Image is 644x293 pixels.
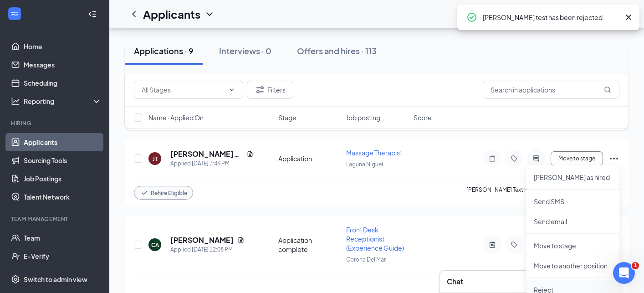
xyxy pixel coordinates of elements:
[466,12,477,23] svg: CheckmarkCircle
[219,45,271,57] div: Interviews · 0
[24,188,102,206] a: Talent Network
[170,235,234,245] h5: [PERSON_NAME]
[346,256,386,263] span: Corona Del Mar
[604,86,611,93] svg: MagnifyingGlass
[153,155,158,163] div: JT
[509,241,520,248] svg: Tag
[623,12,634,23] svg: Cross
[613,262,635,284] iframe: Intercom live chat
[346,149,402,157] span: Massage Therapist
[11,275,20,284] svg: Settings
[509,155,520,162] svg: Tag
[278,113,296,122] span: Stage
[24,74,102,92] a: Scheduling
[632,262,639,269] span: 1
[148,113,204,122] span: Name · Applied On
[228,86,235,93] svg: ChevronDown
[246,150,254,158] svg: Document
[24,133,102,151] a: Applicants
[24,97,102,106] div: Reporting
[24,37,102,56] a: Home
[447,277,463,287] h3: Chat
[88,10,97,19] svg: Collapse
[128,9,139,20] svg: ChevronLeft
[151,241,159,249] div: CA
[414,113,432,122] span: Score
[487,155,498,162] svg: Note
[24,56,102,74] a: Messages
[346,226,404,252] span: Front Desk Receptionist (Experience Guide)
[11,215,100,223] div: Team Management
[278,236,341,254] div: Application complete
[142,85,225,95] input: All Stages
[170,245,245,254] div: Applied [DATE] 12:08 PM
[483,81,619,99] input: Search in applications
[10,9,19,18] svg: WorkstreamLogo
[608,153,619,164] svg: Ellipses
[170,159,254,168] div: Applied [DATE] 3:46 PM
[24,229,102,247] a: Team
[551,151,603,166] button: Move to stage
[11,119,100,127] div: Hiring
[346,161,383,168] span: Laguna Niguel
[346,113,380,122] span: Job posting
[140,188,149,197] svg: Checkmark
[247,81,293,99] button: Filter Filters
[24,151,102,170] a: Sourcing Tools
[278,154,341,163] div: Application
[24,247,102,265] a: E-Verify
[151,189,187,197] span: Rehire Eligible
[170,149,243,159] h5: [PERSON_NAME] Text
[255,84,266,95] svg: Filter
[134,45,194,57] div: Applications · 9
[466,186,619,200] p: [PERSON_NAME] Text has applied more than .
[24,275,87,284] div: Switch to admin view
[11,97,20,106] svg: Analysis
[143,6,200,22] h1: Applicants
[531,155,542,162] svg: ActiveChat
[204,9,215,20] svg: ChevronDown
[483,12,619,23] div: [PERSON_NAME] test has been rejected.
[487,241,498,248] svg: ActiveNote
[24,170,102,188] a: Job Postings
[237,236,245,244] svg: Document
[297,45,377,57] div: Offers and hires · 113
